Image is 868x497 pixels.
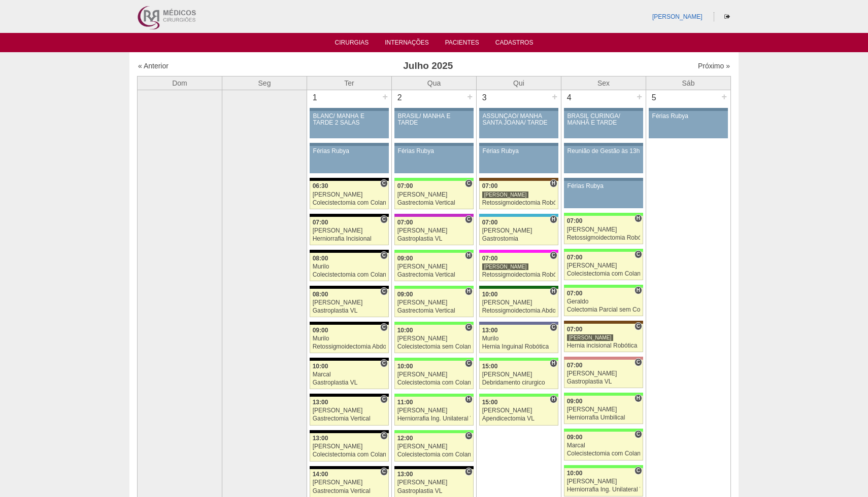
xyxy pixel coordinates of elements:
[394,289,474,317] a: H 09:00 [PERSON_NAME] Gastrectomia Vertical
[313,299,386,306] div: [PERSON_NAME]
[482,399,498,406] span: 15:00
[482,236,556,242] div: Gastrostomia
[635,358,642,366] span: Consultório
[394,325,474,353] a: C 10:00 [PERSON_NAME] Colecistectomia sem Colangiografia VL
[567,370,641,377] div: [PERSON_NAME]
[567,262,641,269] div: [PERSON_NAME]
[465,215,473,223] span: Consultório
[394,253,474,281] a: H 09:00 [PERSON_NAME] Gastrectomia Vertical
[397,308,471,314] div: Gastrectomia Vertical
[313,236,386,242] div: Herniorrafia Incisional
[310,253,389,281] a: C 08:00 Murilo Colecistectomia com Colangiografia VL
[313,471,328,478] span: 14:00
[394,358,474,361] div: Key: Brasil
[313,415,386,422] div: Gastrectomia Vertical
[280,59,576,73] h3: Julho 2025
[479,286,558,289] div: Key: Santa Maria
[310,322,389,325] div: Key: Blanc
[465,432,473,440] span: Consultório
[398,113,471,126] div: BRASIL/ MANHÃ E TARDE
[381,90,389,103] div: +
[564,429,643,432] div: Key: Brasil
[482,299,556,306] div: [PERSON_NAME]
[313,148,386,155] div: Férias Rubya
[698,62,730,70] a: Próximo »
[635,322,642,330] span: Consultório
[310,143,389,146] div: Key: Aviso
[567,307,641,313] div: Colectomia Parcial sem Colostomia
[465,323,473,331] span: Consultório
[465,251,473,259] span: Hospital
[310,181,389,209] a: C 06:30 [PERSON_NAME] Colecistectomia com Colangiografia VL
[635,90,644,103] div: +
[564,432,643,460] a: C 09:00 Marcal Colecistectomia com Colangiografia VL
[394,250,474,253] div: Key: Brasil
[564,213,643,216] div: Key: Brasil
[564,393,643,396] div: Key: Brasil
[313,219,328,226] span: 07:00
[313,435,328,442] span: 13:00
[550,359,557,367] span: Hospital
[397,200,471,206] div: Gastrectomia Vertical
[564,468,643,496] a: C 10:00 [PERSON_NAME] Herniorrafia Ing. Unilateral VL
[649,111,728,138] a: Férias Rubya
[307,90,323,105] div: 1
[313,308,386,314] div: Gastroplastia VL
[397,371,471,378] div: [PERSON_NAME]
[482,191,529,199] div: [PERSON_NAME]
[310,108,389,111] div: Key: Aviso
[482,219,498,226] span: 07:00
[482,335,556,342] div: Murilo
[313,488,386,494] div: Gastrectomia Vertical
[564,285,643,288] div: Key: Brasil
[479,214,558,217] div: Key: Neomater
[567,298,641,305] div: Geraldo
[394,466,474,469] div: Key: Blanc
[313,182,328,189] span: 06:30
[567,450,641,457] div: Colecistectomia com Colangiografia VL
[564,146,643,173] a: Reunião de Gestão às 13h
[397,182,413,189] span: 07:00
[397,379,471,386] div: Colecistectomia com Colangiografia VL
[138,62,169,70] a: « Anterior
[564,465,643,468] div: Key: Brasil
[465,395,473,403] span: Hospital
[313,399,328,406] span: 13:00
[564,288,643,316] a: H 07:00 Geraldo Colectomia Parcial sem Colostomia
[482,308,556,314] div: Retossigmoidectomia Abdominal VL
[646,90,662,105] div: 5
[310,433,389,462] a: C 13:00 [PERSON_NAME] Colecistectomia com Colangiografia VL
[482,272,556,278] div: Retossigmoidectomia Robótica
[550,215,557,223] span: Hospital
[482,182,498,189] span: 07:00
[310,178,389,181] div: Key: Blanc
[479,358,558,361] div: Key: Brasil
[397,343,471,350] div: Colecistectomia sem Colangiografia VL
[564,249,643,252] div: Key: Brasil
[380,468,388,476] span: Consultório
[635,394,642,402] span: Hospital
[394,143,474,146] div: Key: Aviso
[397,272,471,278] div: Gastrectomia Vertical
[380,395,388,403] span: Consultório
[479,394,558,397] div: Key: Brasil
[567,334,614,341] div: [PERSON_NAME]
[477,76,561,90] th: Qui
[313,227,386,234] div: [PERSON_NAME]
[561,76,646,90] th: Sex
[567,183,640,189] div: Férias Rubya
[567,226,641,233] div: [PERSON_NAME]
[649,108,728,111] div: Key: Aviso
[313,327,328,334] span: 09:00
[567,378,641,385] div: Gastroplastia VL
[397,471,413,478] span: 13:00
[567,414,641,421] div: Herniorrafia Umbilical
[394,361,474,389] a: C 10:00 [PERSON_NAME] Colecistectomia com Colangiografia VL
[482,415,556,422] div: Apendicectomia VL
[479,146,558,173] a: Férias Rubya
[310,217,389,245] a: C 07:00 [PERSON_NAME] Herniorrafia Incisional
[397,451,471,458] div: Colecistectomia com Colangiografia VL
[385,39,429,49] a: Internações
[335,39,369,49] a: Cirurgias
[479,250,558,253] div: Key: Pro Matre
